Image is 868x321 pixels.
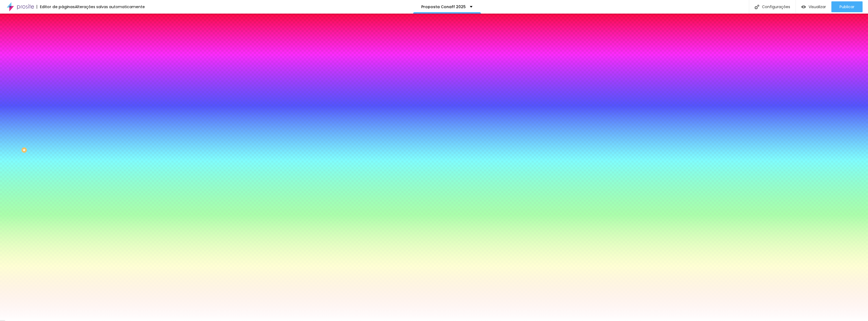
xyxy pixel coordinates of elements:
font: Editor de páginas [40,4,75,10]
img: view-1.svg [801,5,806,9]
font: Visualizar [809,4,826,10]
button: Publicar [831,1,863,12]
font: Proposta Conaff 2025 [421,4,466,10]
img: Ícone [755,5,759,9]
font: Publicar [840,4,854,10]
font: Configurações [762,4,790,10]
font: Alterações salvas automaticamente [75,4,145,10]
button: Visualizar [796,1,831,12]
